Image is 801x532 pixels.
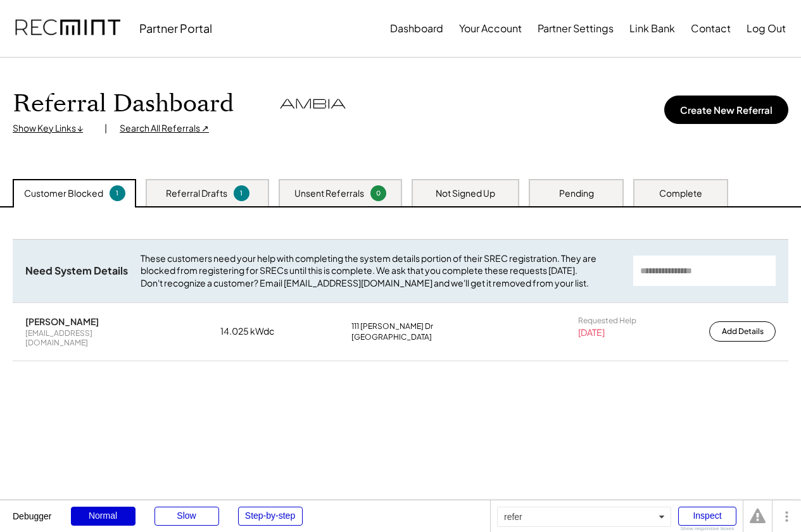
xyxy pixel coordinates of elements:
[24,187,103,200] div: Customer Blocked
[238,507,303,526] div: Step-by-step
[166,187,227,200] div: Referral Drafts
[25,264,128,278] div: Need System Details
[709,321,776,342] button: Add Details
[436,187,495,200] div: Not Signed Up
[559,187,594,200] div: Pending
[13,89,234,119] h1: Referral Dashboard
[25,328,152,348] div: [EMAIL_ADDRESS][DOMAIN_NAME]
[220,325,284,338] div: 14.025 kWdc
[141,252,621,290] div: These customers need your help with completing the system details portion of their SREC registrat...
[678,526,736,531] div: Show responsive boxes
[236,189,248,198] div: 1
[664,96,788,124] button: Create New Referral
[629,16,675,41] button: Link Bank
[111,189,123,198] div: 1
[15,7,120,50] img: recmint-logotype%403x.png
[25,316,99,327] div: [PERSON_NAME]
[578,326,605,339] div: [DATE]
[691,16,731,41] button: Contact
[155,507,219,526] div: Slow
[278,97,348,111] img: ambia-solar.svg
[659,187,702,200] div: Complete
[678,507,736,526] div: Inspect
[351,321,433,331] div: 111 [PERSON_NAME] Dr
[390,16,443,41] button: Dashboard
[578,316,636,326] div: Requested Help
[120,122,209,135] div: Search All Referrals ↗
[71,507,136,526] div: Normal
[13,500,52,521] div: Debugger
[351,332,432,342] div: [GEOGRAPHIC_DATA]
[13,122,92,135] div: Show Key Links ↓
[139,21,212,35] div: Partner Portal
[372,189,384,198] div: 0
[104,122,107,135] div: |
[459,16,522,41] button: Your Account
[538,16,614,41] button: Partner Settings
[497,507,671,527] div: refer
[747,16,786,41] button: Log Out
[294,187,364,200] div: Unsent Referrals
